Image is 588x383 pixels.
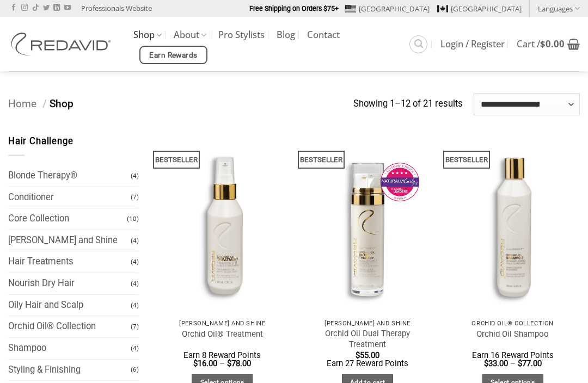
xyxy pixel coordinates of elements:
bdi: 0.00 [540,38,565,50]
bdi: 16.00 [193,359,217,368]
span: (4) [131,296,139,315]
a: Orchid Oil Shampoo [476,329,549,339]
span: (4) [131,166,139,186]
span: (7) [131,188,139,207]
span: $ [356,350,360,360]
a: Styling & Finishing [8,360,131,381]
p: [PERSON_NAME] and Shine [305,320,429,327]
a: Orchid Oil® Collection [8,316,131,337]
img: REDAVID Orchid Oil Treatment 90ml [155,134,290,313]
span: Earn 16 Reward Points [472,350,554,360]
a: Follow on Facebook [10,4,17,12]
a: Nourish Dry Hair [8,273,131,294]
select: Shop order [474,93,580,115]
p: Orchid Oil® Collection [451,320,574,327]
span: / [42,97,47,110]
a: [PERSON_NAME] and Shine [8,230,131,251]
a: About [174,24,206,46]
a: Core Collection [8,208,127,230]
span: (4) [131,274,139,293]
span: Hair Challenge [8,136,73,146]
a: Blonde Therapy® [8,165,131,187]
span: $ [518,359,522,368]
a: View cart [517,32,580,56]
bdi: 78.00 [227,359,251,368]
bdi: 33.00 [484,359,508,368]
span: Earn 27 Reward Points [327,359,408,368]
a: Follow on TikTok [32,4,39,12]
p: [PERSON_NAME] and Shine [161,320,284,327]
span: (4) [131,252,139,271]
span: – [219,359,225,368]
a: Login / Register [440,34,505,54]
a: Blog [277,25,295,45]
a: Pro Stylists [218,25,265,45]
a: Follow on Twitter [43,4,50,12]
a: Follow on YouTube [64,4,71,12]
span: – [510,359,516,368]
a: Conditioner [8,187,131,208]
a: [GEOGRAPHIC_DATA] [437,1,522,17]
a: Home [8,97,36,110]
a: Follow on Instagram [21,4,28,12]
bdi: 77.00 [518,359,542,368]
img: REDAVID Orchid Oil Shampoo [445,134,580,313]
p: Showing 1–12 of 21 results [353,97,463,112]
span: $ [193,359,198,368]
span: $ [227,359,231,368]
span: $ [484,359,488,368]
a: Earn Rewards [139,46,207,64]
nav: Breadcrumb [8,96,353,113]
a: Contact [307,25,340,45]
span: (10) [127,209,139,228]
strong: Free Shipping on Orders $75+ [249,4,339,13]
span: Earn 8 Reward Points [183,350,261,360]
img: REDAVID Orchid Oil Dual Therapy ~ Award Winning Curl Care [300,134,434,313]
a: Orchid Oil® Treatment [182,329,263,339]
a: Follow on LinkedIn [53,4,60,12]
span: (7) [131,317,139,336]
span: (4) [131,339,139,358]
img: REDAVID Salon Products | United States [8,33,117,55]
span: Earn Rewards [149,50,197,61]
a: Shop [133,24,162,46]
bdi: 55.00 [356,350,379,360]
span: Cart / [517,40,565,48]
a: Languages [538,1,580,16]
span: (4) [131,231,139,250]
a: Shampoo [8,338,131,359]
a: Orchid Oil Dual Therapy Treatment [305,329,429,350]
a: Search [409,35,427,53]
span: $ [540,38,546,50]
a: Hair Treatments [8,251,131,273]
span: Login / Register [440,40,505,48]
a: Oily Hair and Scalp [8,295,131,316]
a: [GEOGRAPHIC_DATA] [345,1,430,17]
span: (6) [131,360,139,379]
